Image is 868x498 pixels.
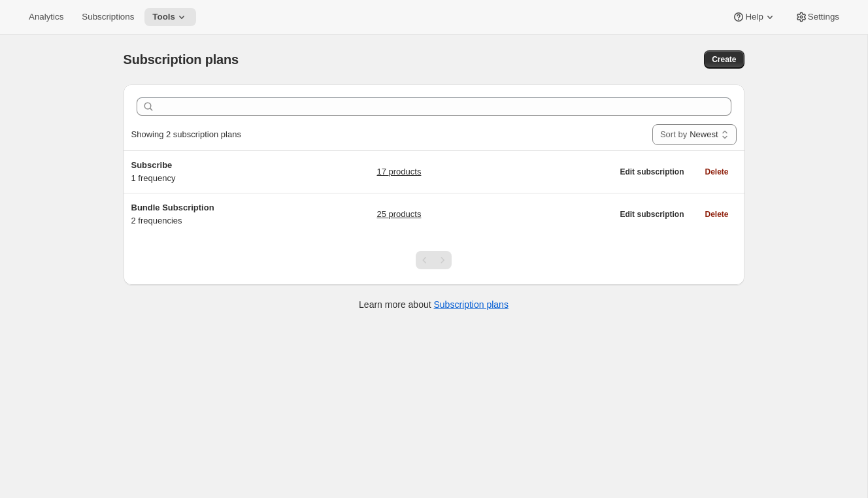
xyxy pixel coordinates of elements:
button: Edit subscription [612,163,692,181]
span: Edit subscription [620,209,684,220]
span: Showing 2 subscription plans [131,129,241,139]
a: Subscription plans [434,299,509,310]
button: Tools [144,8,196,26]
span: Delete [705,209,728,220]
span: Bundle Subscription [131,203,214,212]
p: Learn more about [359,298,509,311]
span: Subscription plans [124,52,239,67]
span: Subscribe [131,160,173,170]
span: Settings [808,12,839,22]
button: Delete [697,205,736,224]
div: 1 frequency [131,159,295,185]
span: Edit subscription [620,167,684,177]
button: Help [724,8,784,26]
span: Create [712,54,736,65]
span: Tools [152,12,175,22]
span: Help [745,12,763,22]
button: Settings [787,8,847,26]
div: 2 frequencies [131,201,295,227]
button: Create [704,50,744,69]
nav: Pagination [416,251,452,269]
button: Delete [697,163,736,181]
a: 17 products [376,165,421,178]
a: 25 products [376,208,421,221]
button: Analytics [21,8,71,26]
button: Subscriptions [74,8,142,26]
span: Analytics [29,12,63,22]
span: Subscriptions [82,12,134,22]
button: Edit subscription [612,205,692,224]
span: Delete [705,167,728,177]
